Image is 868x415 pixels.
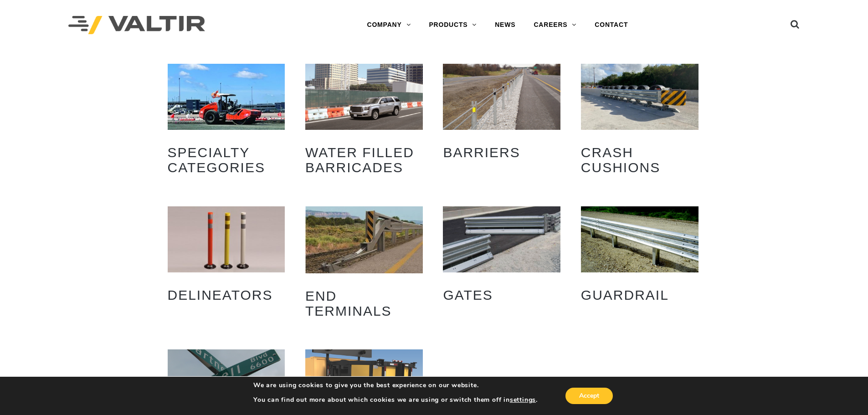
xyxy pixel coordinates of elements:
[168,206,285,309] a: Visit product category Delineators
[168,206,285,272] img: Delineators
[305,206,423,325] a: Visit product category End Terminals
[305,64,423,182] a: Visit product category Water Filled Barricades
[443,64,560,130] img: Barriers
[524,16,586,34] a: CAREERS
[581,281,699,309] h2: Guardrail
[443,206,560,272] img: Gates
[510,396,536,404] button: settings
[581,138,699,182] h2: Crash Cushions
[253,396,538,404] p: You can find out more about which cookies we are using or switch them off in .
[443,138,560,167] h2: Barriers
[168,64,285,130] img: Specialty Categories
[168,138,285,182] h2: Specialty Categories
[253,381,538,389] p: We are using cookies to give you the best experience on our website.
[305,206,423,273] img: End Terminals
[565,388,613,404] button: Accept
[581,206,699,272] img: Guardrail
[305,64,423,130] img: Water Filled Barricades
[305,138,423,182] h2: Water Filled Barricades
[358,16,420,34] a: COMPANY
[443,64,560,167] a: Visit product category Barriers
[486,16,524,34] a: NEWS
[581,206,699,309] a: Visit product category Guardrail
[168,64,285,182] a: Visit product category Specialty Categories
[420,16,486,34] a: PRODUCTS
[443,281,560,309] h2: Gates
[586,16,637,34] a: CONTACT
[581,64,699,130] img: Crash Cushions
[168,281,285,309] h2: Delineators
[581,64,699,182] a: Visit product category Crash Cushions
[68,16,205,35] img: Valtir
[305,282,423,325] h2: End Terminals
[443,206,560,309] a: Visit product category Gates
